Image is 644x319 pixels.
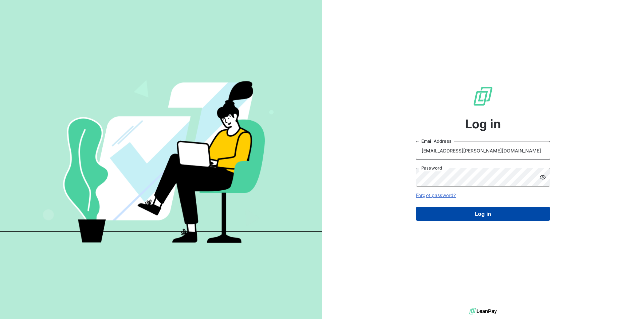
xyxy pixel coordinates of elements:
[416,141,550,160] input: placeholder
[416,192,456,198] a: Forgot password?
[469,306,497,316] img: logo
[465,115,501,133] span: Log in
[416,207,550,221] button: Log in
[472,85,494,107] img: LeanPay Logo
